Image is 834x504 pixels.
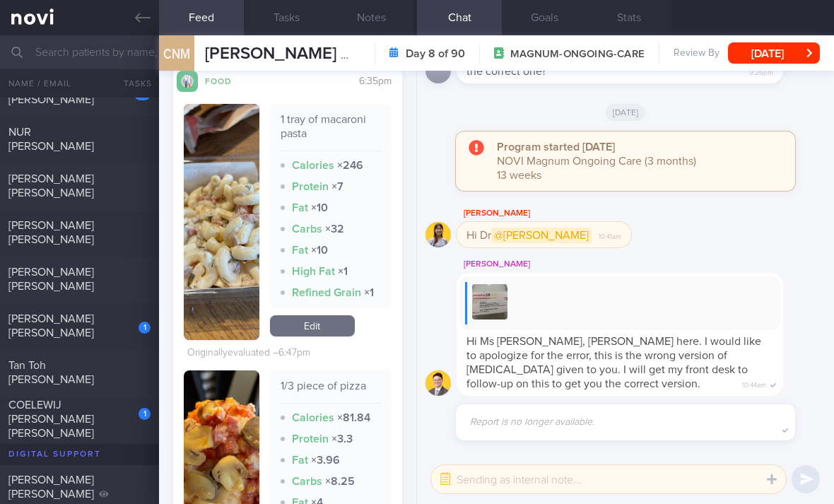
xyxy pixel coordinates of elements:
strong: Fat [292,202,308,213]
strong: Calories [292,412,334,423]
div: Food [198,74,254,86]
span: Review By [674,47,720,60]
div: 1 [139,322,151,334]
span: NOVI Magnum Ongoing Care (3 months) [497,156,696,167]
span: 10:44am [742,377,766,390]
span: [PERSON_NAME] [PERSON_NAME] [8,173,94,199]
strong: Fat [292,455,308,466]
span: [PERSON_NAME] [PERSON_NAME] [8,313,94,339]
strong: Program started [DATE] [497,141,615,153]
strong: Protein [292,181,329,192]
div: CNM [155,27,198,81]
strong: × 246 [337,160,363,171]
img: 1 tray of macaroni pasta [184,104,259,340]
strong: × 10 [311,202,328,213]
strong: × 32 [325,223,344,235]
strong: × 1 [364,287,374,298]
a: Edit [270,315,355,336]
span: @[PERSON_NAME] [491,228,592,243]
p: Report is no longer available. [470,416,781,429]
span: [DATE] [606,104,646,121]
span: COELEWIJ [PERSON_NAME] [PERSON_NAME] [8,399,94,439]
strong: × 1 [338,266,348,277]
strong: Fat [292,245,308,256]
div: Originally evaluated – 6:47pm [187,347,310,360]
strong: Protein [292,433,329,445]
span: 6:35pm [359,76,392,86]
strong: Carbs [292,223,322,235]
img: Replying to photo by [472,284,507,320]
span: 10:41am [599,228,621,242]
span: [PERSON_NAME] [PERSON_NAME] [8,474,94,500]
span: MAGNUM-ONGOING-CARE [510,47,645,61]
div: 1/3 piece of pizza [281,379,381,404]
div: 1 tray of macaroni pasta [281,112,381,151]
span: 13 weeks [497,170,541,181]
strong: High Fat [292,266,335,277]
span: SONY [PERSON_NAME] [8,80,94,105]
span: Hi Ms [PERSON_NAME], [PERSON_NAME] here. I would like to apologize for the error, this is the wro... [466,336,761,389]
strong: × 10 [311,245,328,256]
div: 1 [139,408,151,420]
button: Tasks [102,69,159,98]
strong: Day 8 of 90 [406,47,465,61]
span: [PERSON_NAME] MOI ([PERSON_NAME]) [205,45,517,62]
span: [PERSON_NAME]: I thought you said you are prescribing normal [MEDICAL_DATA] for me. But the nurse... [466,23,757,77]
strong: × 3.96 [311,455,340,466]
div: [PERSON_NAME] [457,205,674,222]
span: NUR [PERSON_NAME] [8,127,94,152]
strong: × 81.84 [337,412,370,423]
strong: Carbs [292,476,322,487]
span: [PERSON_NAME] [PERSON_NAME] [8,266,94,292]
span: Hi Dr [466,228,592,243]
strong: Refined Grain [292,287,361,298]
strong: × 8.25 [325,476,355,487]
button: [DATE] [728,42,820,64]
strong: Calories [292,160,334,171]
strong: × 7 [331,181,343,192]
span: Tan Toh [PERSON_NAME] [8,360,94,385]
div: [PERSON_NAME] [457,256,826,273]
strong: × 3.3 [331,433,353,445]
span: [PERSON_NAME] [PERSON_NAME] [8,220,94,245]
